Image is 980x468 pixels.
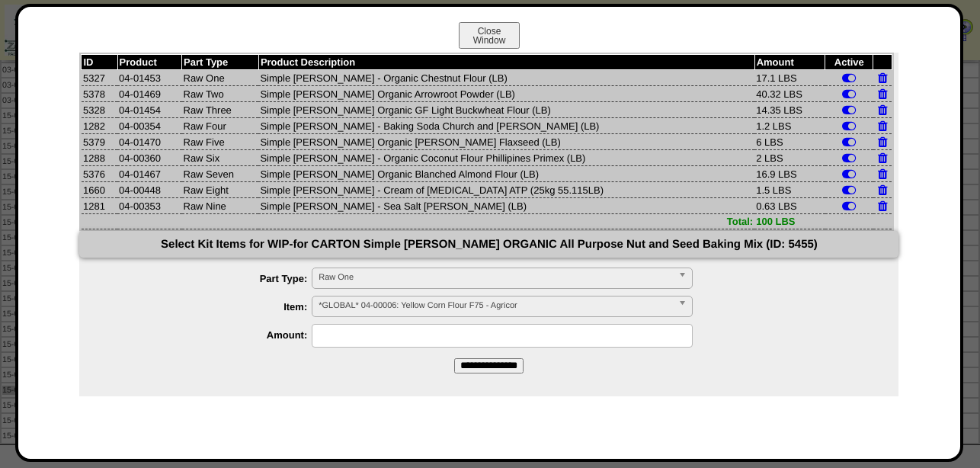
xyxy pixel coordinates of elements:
[459,22,520,49] button: CloseWindow
[754,214,825,229] td: 100 LBS
[110,273,312,284] label: Part Type:
[82,102,117,118] td: 5328
[82,118,117,134] td: 1282
[117,118,181,134] td: 04-00354
[258,134,754,150] td: Simple [PERSON_NAME] Organic [PERSON_NAME] Flaxseed (LB)
[117,102,181,118] td: 04-01454
[182,102,259,118] td: Raw Three
[82,214,754,229] td: Total:
[117,182,181,198] td: 04-00448
[110,329,312,341] label: Amount:
[754,198,825,214] td: 0.63 LBS
[79,231,898,258] div: Select Kit Items for WIP-for CARTON Simple [PERSON_NAME] ORGANIC All Purpose Nut and Seed Baking ...
[182,150,259,166] td: Raw Six
[258,86,754,102] td: Simple [PERSON_NAME] Organic Arrowroot Powder (LB)
[754,166,825,182] td: 16.9 LBS
[110,301,312,313] label: Item:
[117,70,181,86] td: 04-01453
[319,297,672,315] span: *GLOBAL* 04-00006: Yellow Corn Flour F75 - Agricor
[258,198,754,214] td: Simple [PERSON_NAME] - Sea Salt [PERSON_NAME] (LB)
[258,70,754,86] td: Simple [PERSON_NAME] - Organic Chestnut Flour (LB)
[117,198,181,214] td: 04-00353
[258,166,754,182] td: Simple [PERSON_NAME] Organic Blanched Almond Flour (LB)
[754,118,825,134] td: 1.2 LBS
[117,150,181,166] td: 04-00360
[182,182,259,198] td: Raw Eight
[754,102,825,118] td: 14.35 LBS
[258,102,754,118] td: Simple [PERSON_NAME] Organic GF Light Buckwheat Flour (LB)
[82,182,117,198] td: 1660
[319,268,672,287] span: Raw One
[182,134,259,150] td: Raw Five
[258,118,754,134] td: Simple [PERSON_NAME] - Baking Soda Church and [PERSON_NAME] (LB)
[117,86,181,102] td: 04-01469
[754,86,825,102] td: 40.32 LBS
[82,166,117,182] td: 5376
[457,34,521,46] a: CloseWindow
[117,55,181,70] th: Product
[82,150,117,166] td: 1288
[182,166,259,182] td: Raw Seven
[754,182,825,198] td: 1.5 LBS
[117,134,181,150] td: 04-01470
[182,70,259,86] td: Raw One
[82,134,117,150] td: 5379
[82,55,117,70] th: ID
[825,55,873,70] th: Active
[754,70,825,86] td: 17.1 LBS
[258,182,754,198] td: Simple [PERSON_NAME] - Cream of [MEDICAL_DATA] ATP (25kg 55.115LB)
[182,198,259,214] td: Raw Nine
[82,198,117,214] td: 1281
[82,86,117,102] td: 5378
[754,150,825,166] td: 2 LBS
[182,55,259,70] th: Part Type
[82,70,117,86] td: 5327
[182,86,259,102] td: Raw Two
[182,118,259,134] td: Raw Four
[258,55,754,70] th: Product Description
[754,55,825,70] th: Amount
[258,150,754,166] td: Simple [PERSON_NAME] - Organic Coconut Flour Phillipines Primex (LB)
[117,166,181,182] td: 04-01467
[754,134,825,150] td: 6 LBS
